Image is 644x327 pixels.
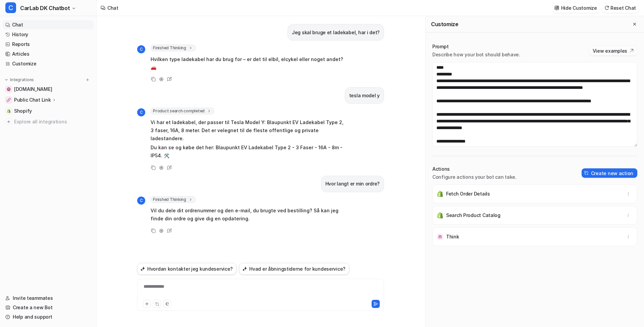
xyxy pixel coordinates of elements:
a: www.carlab.dk[DOMAIN_NAME] [3,85,94,94]
a: Invite teammates [3,293,94,303]
p: Vi har et ladekabel, der passer til Tesla Model Y: Blaupunkt EV Ladekabel Type 2, 3 faser, 16A, 8... [151,118,347,143]
p: Integrations [10,77,34,83]
button: Hide Customize [552,3,600,13]
a: Articles [3,49,94,59]
a: History [3,30,94,39]
button: Reset Chat [602,3,639,13]
span: C [137,45,145,53]
img: Public Chat Link [7,98,11,102]
a: Chat [3,20,94,30]
img: www.carlab.dk [7,87,11,91]
p: Prompt [432,43,520,50]
img: Search Product Catalog icon [437,212,443,219]
a: Reports [3,40,94,49]
span: Product search completed [151,108,214,114]
p: Hide Customize [561,4,597,11]
span: C [5,2,16,13]
p: Actions [432,166,517,172]
img: Think icon [437,233,443,240]
a: Create a new Bot [3,303,94,312]
p: Jeg skal bruge et ladekabel, har i det? [292,29,380,37]
p: Search Product Catalog [446,212,500,219]
span: Shopify [14,108,32,114]
p: Configure actions your bot can take. [432,174,517,180]
a: Customize [3,59,94,68]
button: Create new action [582,168,637,178]
span: CarLab DK Chatbot [20,3,70,13]
p: Fetch Order Details [446,190,490,197]
img: menu_add.svg [85,77,90,82]
span: C [137,197,145,205]
img: reset [604,5,609,10]
p: Describe how your bot should behave. [432,51,520,58]
img: expand menu [4,77,9,82]
p: Hvor langt er min ordre? [325,180,380,188]
div: Chat [107,4,118,11]
img: Fetch Order Details icon [437,190,443,197]
p: tesla model y [349,92,380,100]
p: Think [446,233,459,240]
img: Shopify [7,109,11,113]
button: Integrations [3,76,36,83]
span: C [137,108,145,116]
a: Help and support [3,312,94,322]
button: View examples [589,46,637,55]
button: Hvad er åbningstiderne for kundeservice? [239,263,349,275]
img: customize [554,5,559,10]
a: ShopifyShopify [3,106,94,116]
span: [DOMAIN_NAME] [14,86,52,93]
img: create-action-icon.svg [584,171,589,175]
img: explore all integrations [5,118,12,125]
a: Explore all integrations [3,117,94,126]
span: Finished Thinking [151,45,196,51]
button: Close flyout [631,20,639,28]
p: Hvilken type ladekabel har du brug for – er det til elbil, elcykel eller noget andet? 🚗 [151,55,347,71]
h2: Customize [431,21,458,28]
p: Public Chat Link [14,97,51,103]
span: Finished Thinking [151,196,196,203]
span: Explore all integrations [14,116,91,127]
button: Hvordan kontakter jeg kundeservice? [137,263,236,275]
p: Du kan se og købe det her: Blaupunkt EV Ladekabel Type 2 - 3 Faser - 16A - 8m - IP54. 🛠️ [151,144,347,160]
p: Vil du dele dit ordrenummer og den e-mail, du brugte ved bestilling? Så kan jeg finde din ordre o... [151,207,347,223]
